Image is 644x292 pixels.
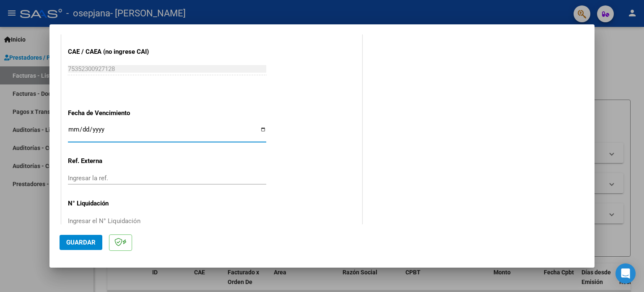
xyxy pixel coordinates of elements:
[60,235,102,250] button: Guardar
[68,108,154,118] p: Fecha de Vencimiento
[68,199,154,208] p: N° Liquidación
[68,47,154,57] p: CAE / CAEA (no ingrese CAI)
[615,263,636,284] div: Open Intercom Messenger
[66,239,96,246] span: Guardar
[68,156,154,166] p: Ref. Externa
